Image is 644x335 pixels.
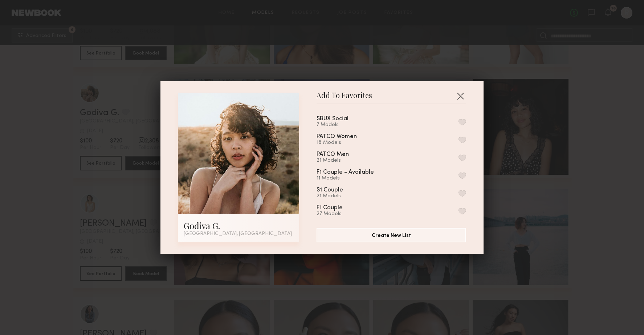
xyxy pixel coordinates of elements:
[317,205,343,211] div: F1 Couple
[317,175,391,181] div: 11 Models
[317,193,360,199] div: 21 Models
[317,228,466,242] button: Create New List
[317,211,360,217] div: 27 Models
[455,90,466,102] button: Close
[317,158,366,164] div: 21 Models
[184,220,293,231] div: Godiva G.
[317,134,357,140] div: PATCO Women
[317,122,366,128] div: 7 Models
[317,93,372,104] span: Add To Favorites
[317,169,374,175] div: F1 Couple - Available
[317,140,374,146] div: 18 Models
[317,152,349,158] div: PATCO Men
[317,187,343,193] div: S1 Couple
[317,116,349,122] div: SBUX Social
[184,231,293,237] div: [GEOGRAPHIC_DATA], [GEOGRAPHIC_DATA]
